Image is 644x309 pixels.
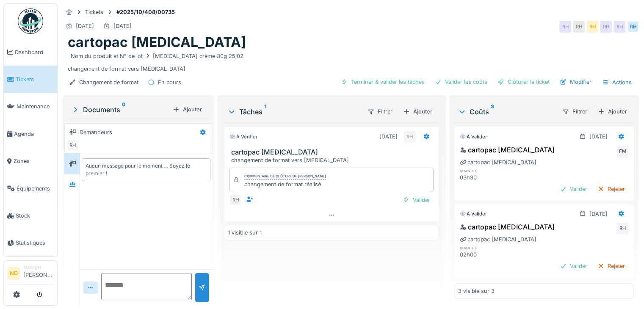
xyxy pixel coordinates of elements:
div: Terminer & valider les tâches [337,76,428,88]
div: Rejeter [594,183,628,195]
a: Équipements [4,175,57,202]
div: À valider [460,133,487,141]
div: À valider [460,210,487,218]
li: ND [7,267,20,280]
div: À vérifier [229,133,257,141]
a: ND Manager[PERSON_NAME] [7,264,54,284]
div: Rejeter [594,260,628,272]
span: Zones [14,157,54,165]
a: Agenda [4,120,57,147]
span: Statistiques [16,239,54,247]
div: Commentaire de clôture de [PERSON_NAME] [244,174,326,179]
a: Dashboard [4,39,57,66]
div: [DATE] [113,22,132,30]
div: Documents [71,105,169,115]
div: RH [627,21,639,33]
div: changement de format réalisé [244,180,326,188]
div: [DATE] [76,22,94,30]
div: cartopac [MEDICAL_DATA] [460,222,555,232]
div: FM [616,146,628,157]
sup: 1 [264,107,266,117]
div: Demandeurs [80,128,112,136]
div: Clôturer le ticket [494,76,553,88]
div: RH [586,21,598,33]
h1: cartopac [MEDICAL_DATA] [68,34,246,50]
div: En cours [158,78,181,86]
span: Agenda [14,130,54,138]
strong: #2025/10/408/00735 [113,8,178,16]
div: Coûts [458,107,555,117]
div: 1 visible sur 1 [228,229,262,237]
a: Tickets [4,66,57,93]
div: Tâches [227,107,360,117]
span: Stock [16,212,54,220]
div: RH [614,21,625,33]
div: RH [66,139,78,151]
div: Filtrer [364,105,396,118]
sup: 0 [122,105,126,115]
div: RH [229,194,241,206]
div: Valider [556,183,591,195]
div: Modifier [556,76,595,88]
div: 02h00 [460,251,514,259]
div: Ajouter [400,106,436,117]
div: changement de format vers [MEDICAL_DATA] [68,51,634,73]
div: cartopac [MEDICAL_DATA] [460,158,536,166]
div: Valider [399,194,434,206]
a: Zones [4,148,57,175]
div: 3 visible sur 3 [458,287,495,295]
div: Manager [23,264,54,270]
div: RH [616,223,628,235]
div: Ajouter [169,104,205,115]
div: changement de format vers [MEDICAL_DATA] [231,156,435,164]
div: RH [559,21,571,33]
div: [DATE] [589,132,608,141]
div: Nom du produit et N° de lot [MEDICAL_DATA] crème 30g 25j02 [71,52,243,60]
div: Filtrer [558,105,591,118]
a: Stock [4,202,57,229]
sup: 3 [491,107,494,117]
div: Changement de format [79,78,138,86]
div: RH [573,21,585,33]
div: 03h30 [460,174,514,182]
img: Badge_color-CXgf-gQk.svg [18,8,43,34]
div: [DATE] [379,132,398,141]
div: Valider [556,260,591,272]
div: Tickets [85,8,103,16]
div: cartopac [MEDICAL_DATA] [460,235,536,243]
span: Maintenance [17,102,54,110]
span: Dashboard [15,48,54,56]
h6: quantité [460,245,514,251]
li: [PERSON_NAME] [23,264,54,282]
div: [DATE] [589,210,608,218]
div: RH [404,131,416,143]
div: RH [600,21,612,33]
a: Statistiques [4,229,57,257]
div: Aucun message pour le moment … Soyez le premier ! [86,162,207,177]
span: Équipements [17,185,54,193]
div: Actions [598,76,636,88]
h3: cartopac [MEDICAL_DATA] [231,148,435,156]
div: cartopac [MEDICAL_DATA] [460,145,555,155]
span: Tickets [16,75,54,83]
div: Ajouter [594,106,630,117]
a: Maintenance [4,93,57,120]
div: Valider les coûts [431,76,491,88]
h6: quantité [460,168,514,174]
